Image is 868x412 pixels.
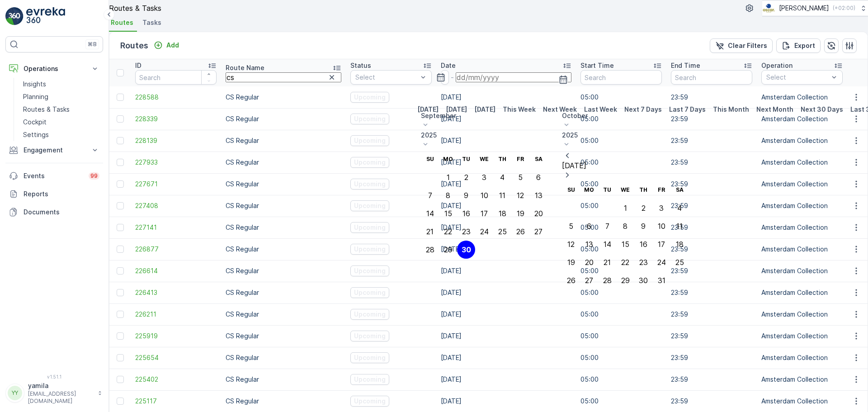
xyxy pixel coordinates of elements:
[135,223,217,232] a: 227141
[350,157,389,168] button: Upcoming
[580,310,662,319] p: 05:00
[761,375,843,384] p: Amsterdam Collection
[226,180,341,189] p: CS Regular
[354,180,386,189] p: Upcoming
[19,116,103,128] a: Cockpit
[135,201,217,210] a: 227408
[354,136,386,145] p: Upcoming
[671,331,752,341] p: 23:59
[226,201,341,210] p: CS Regular
[117,159,124,166] div: Toggle Row Selected
[117,137,124,144] div: Toggle Row Selected
[24,64,85,73] p: Operations
[350,200,389,211] button: Upcoming
[622,240,629,248] div: 15
[150,40,183,51] button: Add
[117,354,124,361] div: Toggle Row Selected
[19,103,103,116] a: Routes & Tasks
[670,181,689,199] th: Saturday
[5,141,103,159] button: Engagement
[226,266,341,275] p: CS Regular
[797,104,847,115] button: Next 30 Days
[640,240,647,248] div: 16
[598,181,616,199] th: Tuesday
[117,94,124,101] div: Toggle Row Selected
[481,191,488,199] div: 10
[5,203,103,221] a: Documents
[518,173,523,181] div: 5
[24,146,85,155] p: Engagement
[166,41,179,50] p: Add
[624,204,627,212] div: 1
[135,180,217,189] span: 227671
[585,240,593,248] div: 13
[517,209,524,218] div: 19
[761,397,843,406] p: Amsterdam Collection
[135,310,217,319] span: 226211
[639,276,648,284] div: 30
[585,276,593,284] div: 27
[117,267,124,275] div: Toggle Row Selected
[23,80,46,89] p: Insights
[226,63,264,72] p: Route Name
[441,70,449,85] input: dd/mm/yyyy
[350,331,389,341] button: Upcoming
[671,310,752,319] p: 23:59
[499,191,505,199] div: 11
[19,90,103,103] a: Planning
[761,331,843,341] p: Amsterdam Collection
[603,276,612,284] div: 28
[713,105,749,114] p: This Month
[226,93,341,102] p: CS Regular
[511,150,529,168] th: Friday
[350,309,389,320] button: Upcoming
[535,191,542,199] div: 13
[354,201,386,210] p: Upcoming
[762,3,775,13] img: basis-logo_rgb2x.png
[604,240,611,248] div: 14
[226,375,341,384] p: CS Regular
[567,258,575,266] div: 19
[354,288,386,297] p: Upcoming
[226,72,341,82] input: Search
[226,310,341,319] p: CS Regular
[634,181,652,199] th: Thursday
[710,38,773,53] button: Clear Filters
[135,353,217,362] a: 225654
[677,204,682,212] div: 4
[226,397,341,406] p: CS Regular
[671,61,700,70] p: End Time
[580,331,662,341] p: 05:00
[417,105,439,114] p: [DATE]
[562,131,689,140] p: 2025
[135,375,217,384] a: 225402
[761,61,793,70] p: Operation
[5,381,103,405] button: YYyamila[EMAIL_ADDRESS][DOMAIN_NAME]
[439,150,457,168] th: Monday
[354,114,386,123] p: Upcoming
[642,204,646,212] div: 2
[117,180,124,188] div: Toggle Row Selected
[23,105,70,114] p: Routes & Tasks
[562,181,580,199] th: Sunday
[23,118,47,127] p: Cockpit
[580,181,598,199] th: Monday
[135,266,217,275] a: 226614
[421,150,439,168] th: Sunday
[24,171,83,180] p: Events
[354,223,386,232] p: Upcoming
[498,227,507,236] div: 25
[580,93,662,102] p: 05:00
[226,223,341,232] p: CS Regular
[482,173,486,181] div: 3
[117,376,124,383] div: Toggle Row Selected
[350,352,389,363] button: Upcoming
[481,209,488,218] div: 17
[355,73,418,82] p: Select
[671,353,752,362] p: 23:59
[117,224,124,231] div: Toggle Row Selected
[226,136,341,145] p: CS Regular
[350,396,389,407] button: Upcoming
